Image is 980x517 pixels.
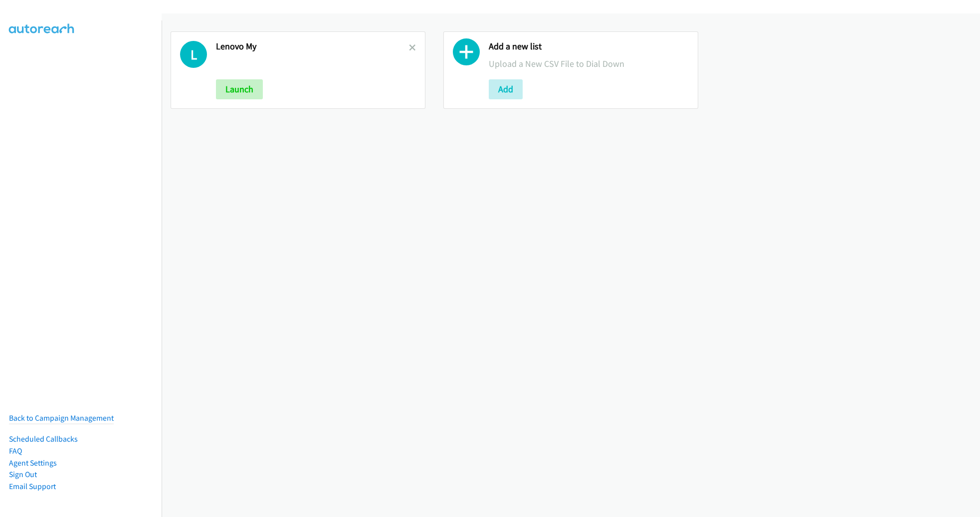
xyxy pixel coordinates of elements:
[216,41,409,52] h2: Lenovo My
[9,446,22,456] a: FAQ
[9,458,57,468] a: Agent Settings
[9,482,56,491] a: Email Support
[489,41,689,52] h2: Add a new list
[9,413,114,423] a: Back to Campaign Management
[9,470,37,479] a: Sign Out
[489,79,523,99] button: Add
[216,79,263,99] button: Launch
[9,434,78,444] a: Scheduled Callbacks
[489,57,689,70] p: Upload a New CSV File to Dial Down
[180,41,207,68] h1: L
